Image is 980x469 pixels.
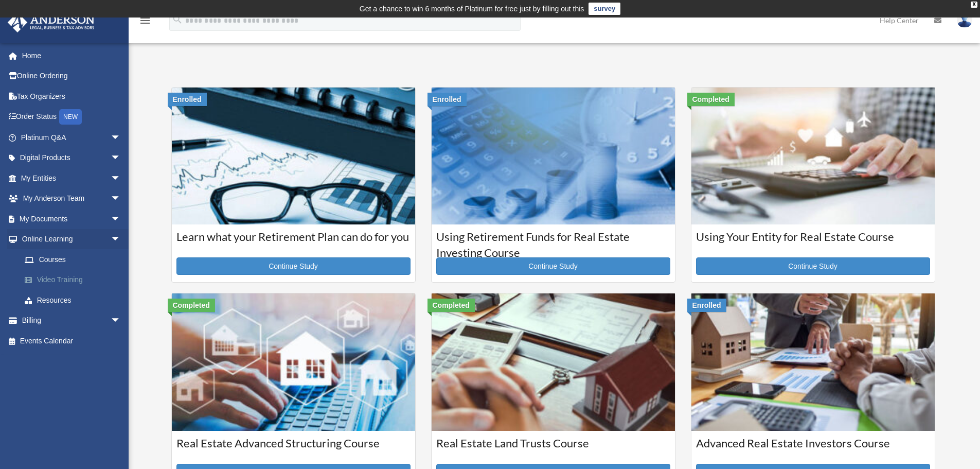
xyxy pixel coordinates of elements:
div: Enrolled [687,299,726,312]
a: My Entitiesarrow_drop_down [7,168,136,188]
a: Video Training [14,270,136,290]
i: menu [139,14,151,27]
span: arrow_drop_down [111,188,131,210]
a: Continue Study [436,257,670,275]
h3: Real Estate Land Trusts Course [436,436,670,461]
img: User Pic [957,13,972,28]
a: menu [139,18,151,27]
i: search [172,14,183,25]
h3: Learn what your Retirement Plan can do for you [176,229,411,255]
h3: Real Estate Advanced Structuring Course [176,436,411,461]
div: Enrolled [427,93,467,106]
img: Anderson Advisors Platinum Portal [5,12,98,32]
a: Home [7,45,136,66]
span: arrow_drop_down [111,229,131,250]
a: Online Ordering [7,66,136,86]
a: Continue Study [696,257,930,275]
a: Order StatusNEW [7,107,136,128]
div: NEW [59,109,82,125]
h3: Using Retirement Funds for Real Estate Investing Course [436,229,670,255]
a: Events Calendar [7,331,136,351]
a: Platinum Q&Aarrow_drop_down [7,127,136,148]
a: Continue Study [176,257,411,275]
a: My Anderson Teamarrow_drop_down [7,188,136,209]
span: arrow_drop_down [111,168,131,189]
span: arrow_drop_down [111,148,131,169]
a: Courses [14,249,131,270]
div: Completed [687,93,735,106]
a: Digital Productsarrow_drop_down [7,148,136,168]
a: Billingarrow_drop_down [7,310,136,331]
h3: Advanced Real Estate Investors Course [696,436,930,461]
a: Tax Organizers [7,86,136,107]
h3: Using Your Entity for Real Estate Course [696,229,930,255]
a: Resources [14,290,136,310]
div: Enrolled [168,93,207,106]
a: survey [589,3,620,15]
div: Completed [427,299,475,312]
a: My Documentsarrow_drop_down [7,209,136,229]
span: arrow_drop_down [111,310,131,332]
div: Get a chance to win 6 months of Platinum for free just by filling out this [360,3,584,15]
span: arrow_drop_down [111,127,131,148]
span: arrow_drop_down [111,209,131,230]
div: close [971,2,977,8]
a: Online Learningarrow_drop_down [7,229,136,250]
div: Completed [168,299,215,312]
